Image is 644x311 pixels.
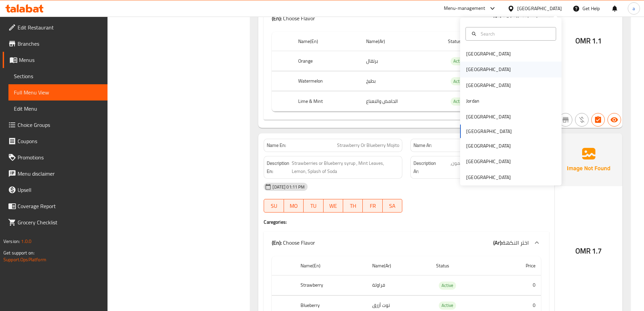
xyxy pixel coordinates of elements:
button: Purchased item [575,113,589,127]
img: Ae5nvW7+0k+MAAAAAElFTkSuQmCC [555,133,622,186]
div: Menu-management [444,4,485,13]
a: Promotions [3,149,108,165]
button: Has choices [591,113,605,127]
span: Sections [14,72,102,80]
div: [GEOGRAPHIC_DATA] [466,158,511,165]
span: Active [439,282,456,289]
th: Status [443,32,501,51]
span: Full Menu View [14,88,102,96]
span: 1.7 [592,244,602,258]
span: اختر النكهة [502,238,529,248]
th: Price [497,256,541,275]
a: Menus [3,52,108,68]
a: Grocery Checklist [3,214,108,230]
span: TH [346,201,360,211]
th: Name(Ar) [361,32,443,51]
td: فراولة [367,275,431,295]
span: Menus [19,56,102,64]
span: Get support on: [3,248,34,257]
strong: Description En: [267,159,290,176]
span: Upsell [18,186,102,194]
a: Edit Menu [8,101,108,117]
span: TU [306,201,320,211]
div: Active [439,282,456,290]
p: Choose Flavor [272,239,315,247]
b: (Ar): [493,238,502,248]
a: Branches [3,36,108,52]
b: (En): [272,238,282,248]
th: Strawberry [295,275,367,295]
span: FR [365,201,380,211]
span: SA [385,201,400,211]
span: [DATE] 01:11 PM [270,184,307,190]
input: Search [478,30,552,38]
span: WE [326,201,340,211]
span: Active [451,77,468,85]
span: Menu disclaimer [18,170,102,178]
button: Not branch specific item [559,113,572,127]
a: Upsell [3,182,108,198]
div: (En): Choose Flavor(Ar):اختر النكهة [264,7,549,29]
a: Coupons [3,133,108,149]
span: Branches [18,40,102,48]
div: [GEOGRAPHIC_DATA] [517,5,562,12]
button: SU [264,199,284,213]
b: (En): [272,13,282,23]
a: Support.OpsPlatform [3,255,46,264]
td: 0 [497,275,541,295]
td: الحامض والنعناع [361,91,443,111]
div: [GEOGRAPHIC_DATA] [466,113,511,120]
span: Edit Menu [14,105,102,113]
span: Version: [3,237,20,246]
a: Choice Groups [3,117,108,133]
span: SU [267,201,281,211]
span: 1.0.0 [21,237,31,246]
a: Edit Restaurant [3,19,108,36]
td: بطيخ [361,71,443,91]
span: Active [451,57,468,65]
span: Edit Restaurant [18,23,102,31]
span: OMR [575,244,591,258]
span: Active [439,302,456,309]
span: 1.1 [592,34,602,47]
div: [GEOGRAPHIC_DATA] [466,82,511,89]
td: برتقال [361,51,443,71]
button: Available [607,113,621,127]
div: [GEOGRAPHIC_DATA] [466,142,511,150]
button: SA [383,199,402,213]
th: Status [431,256,497,275]
th: Name(En) [295,256,367,275]
span: شراب الفراولة أو التوت الأزرق، أوراق نعناع، ليمون، سبلاش من الصودا [438,159,546,176]
button: WE [324,199,343,213]
th: Name(En) [293,32,361,51]
span: Strawberries or Blueberry syrup , Mint Leaves, Lemon, Splash of Soda [292,159,400,176]
th: Name(Ar) [367,256,431,275]
div: [GEOGRAPHIC_DATA] [466,174,511,181]
div: Jordan [466,97,479,105]
span: Promotions [18,153,102,161]
a: Sections [8,68,108,84]
div: Active [451,97,468,106]
span: Active [451,97,468,105]
th: Watermelon [293,71,361,91]
th: Orange [293,51,361,71]
span: Strawberry Or Blueberry Mojito [337,142,399,149]
a: Full Menu View [8,84,108,101]
span: Grocery Checklist [18,218,102,226]
span: OMR [575,34,591,47]
span: Coupons [18,137,102,145]
div: [GEOGRAPHIC_DATA] [466,66,511,73]
button: MO [284,199,304,213]
h4: Caregories: [264,219,549,225]
span: a [633,5,635,12]
span: MO [287,201,301,211]
div: Active [451,77,468,85]
button: FR [363,199,382,213]
div: [GEOGRAPHIC_DATA] [466,50,511,58]
a: Menu disclaimer [3,165,108,182]
table: choices table [272,32,541,112]
p: Choose Flavor [272,14,315,22]
button: TU [304,199,323,213]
